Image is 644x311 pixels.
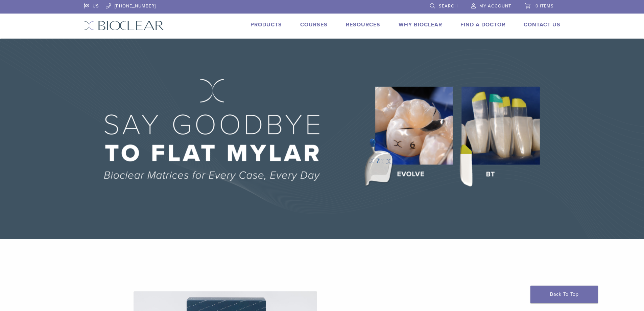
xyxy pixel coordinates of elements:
[399,21,442,28] a: Why Bioclear
[530,286,598,303] a: Back To Top
[346,21,380,28] a: Resources
[460,21,505,28] a: Find A Doctor
[84,21,164,30] img: Bioclear
[535,3,554,9] span: 0 items
[300,21,328,28] a: Courses
[524,21,560,28] a: Contact Us
[479,3,511,9] span: My Account
[251,21,282,28] a: Products
[439,3,458,9] span: Search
